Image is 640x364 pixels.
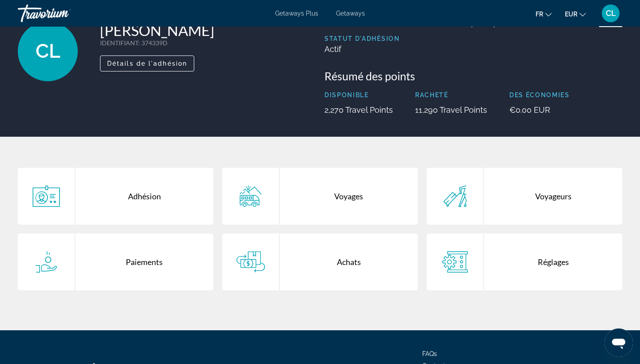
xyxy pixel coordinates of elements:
[18,2,107,25] a: Travorium
[509,91,570,99] p: Des économies
[599,4,622,23] button: User Menu
[222,233,418,290] a: Achats
[565,8,586,20] button: Change currency
[336,10,365,17] a: Getaways
[509,105,570,115] p: €0.00 EUR
[75,168,213,225] div: Adhésion
[536,8,552,20] button: Change language
[18,233,213,290] a: Paiements
[536,11,543,18] span: fr
[324,44,408,54] p: Actif
[100,21,214,39] h1: [PERSON_NAME]
[484,168,622,225] div: Voyageurs
[100,39,214,47] p: : 374339D
[100,57,194,67] a: Détails de l'adhésion
[222,168,418,225] a: Voyages
[107,60,187,67] span: Détails de l'adhésion
[604,328,633,357] iframe: Bouton de lancement de la fenêtre de messagerie
[422,350,437,357] a: FAQs
[280,233,418,290] div: Achats
[324,105,393,115] p: 2,270 Travel Points
[415,91,487,99] p: Racheté
[324,91,393,99] p: Disponible
[18,168,213,225] a: Adhésion
[324,69,622,83] h3: Résumé des points
[100,39,138,47] span: IDENTIFIANT
[606,9,616,18] span: CL
[100,55,194,71] button: Détails de l'adhésion
[280,168,418,225] div: Voyages
[275,10,318,17] a: Getaways Plus
[36,40,60,63] span: CL
[324,35,408,42] p: Statut d'adhésion
[427,168,622,225] a: Voyageurs
[75,233,213,290] div: Paiements
[427,233,622,290] a: Réglages
[565,11,577,18] span: EUR
[415,105,487,115] p: 11,290 Travel Points
[484,233,622,290] div: Réglages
